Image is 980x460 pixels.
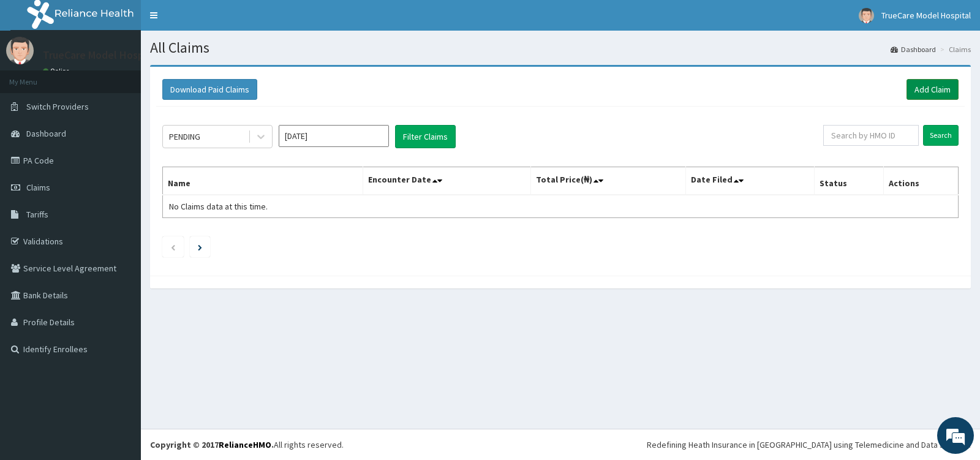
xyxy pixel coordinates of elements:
[43,67,72,75] a: Online
[198,241,202,252] a: Next page
[937,44,971,55] li: Claims
[395,125,456,148] button: Filter Claims
[859,8,874,23] img: User Image
[883,167,958,195] th: Actions
[814,167,883,195] th: Status
[170,241,176,252] a: Previous page
[26,101,89,112] span: Switch Providers
[891,44,936,55] a: Dashboard
[647,439,971,451] div: Redefining Heath Insurance in [GEOGRAPHIC_DATA] using Telemedicine and Data Science!
[907,79,959,100] a: Add Claim
[923,125,959,146] input: Search
[43,50,160,61] p: TrueCare Model Hospital
[162,79,257,100] button: Download Paid Claims
[823,125,919,146] input: Search by HMO ID
[881,10,971,21] span: TrueCare Model Hospital
[686,167,815,195] th: Date Filed
[169,201,268,212] span: No Claims data at this time.
[6,37,34,64] img: User Image
[26,128,66,139] span: Dashboard
[150,40,971,56] h1: All Claims
[163,167,363,195] th: Name
[141,429,980,460] footer: All rights reserved.
[279,125,389,147] input: Select Month and Year
[26,182,50,193] span: Claims
[363,167,530,195] th: Encounter Date
[150,439,274,450] strong: Copyright © 2017 .
[530,167,685,195] th: Total Price(₦)
[219,439,271,450] a: RelianceHMO
[26,209,48,220] span: Tariffs
[169,130,200,143] div: PENDING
